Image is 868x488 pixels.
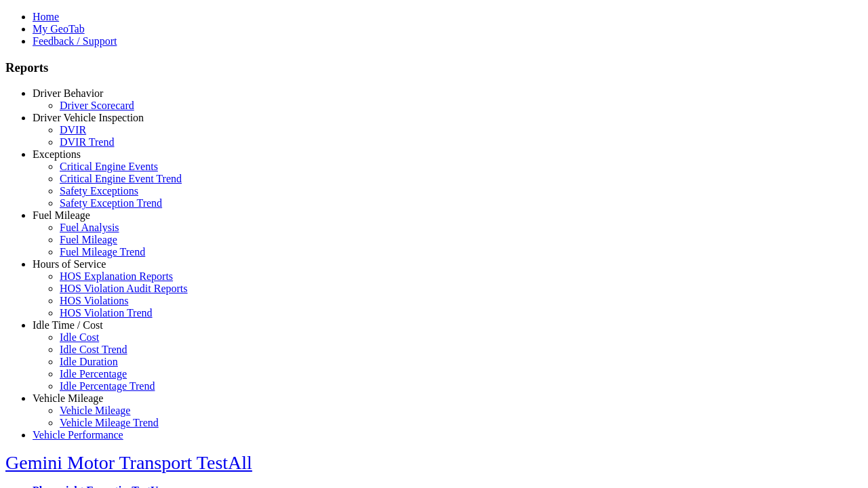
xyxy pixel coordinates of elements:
[60,197,162,209] a: Safety Exception Trend
[60,185,138,197] a: Safety Exceptions
[33,148,81,160] a: Exceptions
[60,124,86,136] a: DVIR
[60,173,182,184] a: Critical Engine Event Trend
[5,452,252,473] a: Gemini Motor Transport TestAll
[60,417,159,428] a: Vehicle Mileage Trend
[33,258,106,270] a: Hours of Service
[60,356,118,367] a: Idle Duration
[33,23,85,35] a: My GeoTab
[60,222,119,233] a: Fuel Analysis
[33,319,103,331] a: Idle Time / Cost
[33,112,144,123] a: Driver Vehicle Inspection
[33,11,59,22] a: Home
[33,392,103,404] a: Vehicle Mileage
[33,209,90,221] a: Fuel Mileage
[60,331,99,343] a: Idle Cost
[60,368,127,380] a: Idle Percentage
[33,87,103,99] a: Driver Behavior
[60,295,128,306] a: HOS Violations
[60,234,117,245] a: Fuel Mileage
[60,344,127,355] a: Idle Cost Trend
[60,405,130,416] a: Vehicle Mileage
[60,307,153,319] a: HOS Violation Trend
[60,270,173,282] a: HOS Explanation Reports
[33,35,117,47] a: Feedback / Support
[60,100,134,111] a: Driver Scorecard
[60,161,158,172] a: Critical Engine Events
[60,246,145,258] a: Fuel Mileage Trend
[60,283,188,294] a: HOS Violation Audit Reports
[60,380,155,392] a: Idle Percentage Trend
[60,136,114,148] a: DVIR Trend
[5,60,863,75] h3: Reports
[33,429,123,441] a: Vehicle Performance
